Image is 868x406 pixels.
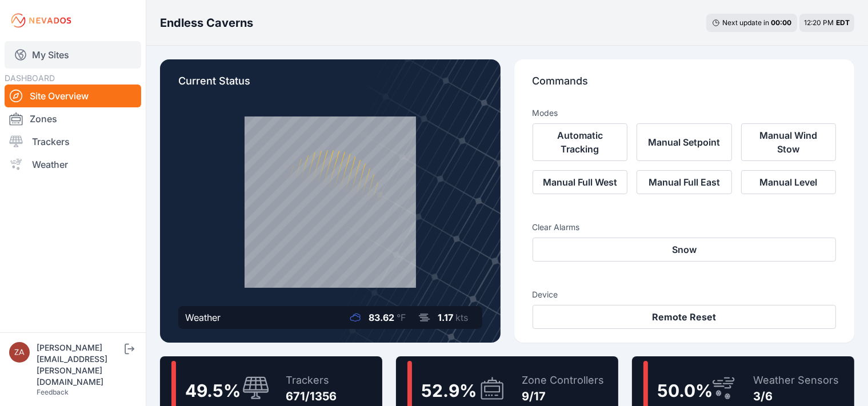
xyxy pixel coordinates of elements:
[421,380,477,401] span: 52.9 %
[657,380,713,401] span: 50.0 %
[741,170,837,194] button: Manual Level
[185,380,241,401] span: 49.5 %
[533,73,837,98] p: Commands
[753,388,839,404] div: 3/6
[160,15,253,31] h3: Endless Caverns
[533,305,837,329] button: Remote Reset
[5,130,141,153] a: Trackers
[533,289,837,300] h3: Device
[533,170,628,194] button: Manual Full West
[178,73,482,98] p: Current Status
[369,312,395,323] span: 83.62
[9,342,30,363] img: zachary.brogan@energixrenewables.com
[185,311,221,324] div: Weather
[9,11,73,30] img: Nevados
[37,342,122,388] div: [PERSON_NAME][EMAIL_ADDRESS][PERSON_NAME][DOMAIN_NAME]
[741,123,837,161] button: Manual Wind Stow
[533,123,628,161] button: Automatic Tracking
[771,18,791,27] div: 00 : 00
[753,372,839,388] div: Weather Sensors
[533,107,558,119] h3: Modes
[438,312,454,323] span: 1.17
[5,85,141,107] a: Site Overview
[286,388,337,404] div: 671/1356
[5,41,141,69] a: My Sites
[5,153,141,176] a: Weather
[5,107,141,130] a: Zones
[533,238,837,262] button: Snow
[836,18,850,27] span: EDT
[37,388,69,396] a: Feedback
[804,18,834,27] span: 12:20 PM
[5,73,55,83] span: DASHBOARD
[722,18,769,27] span: Next update in
[522,388,604,404] div: 9/17
[533,222,837,233] h3: Clear Alarms
[160,8,253,38] nav: Breadcrumb
[522,372,604,388] div: Zone Controllers
[286,372,337,388] div: Trackers
[456,312,469,323] span: kts
[397,312,406,323] span: °F
[637,123,732,161] button: Manual Setpoint
[637,170,732,194] button: Manual Full East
